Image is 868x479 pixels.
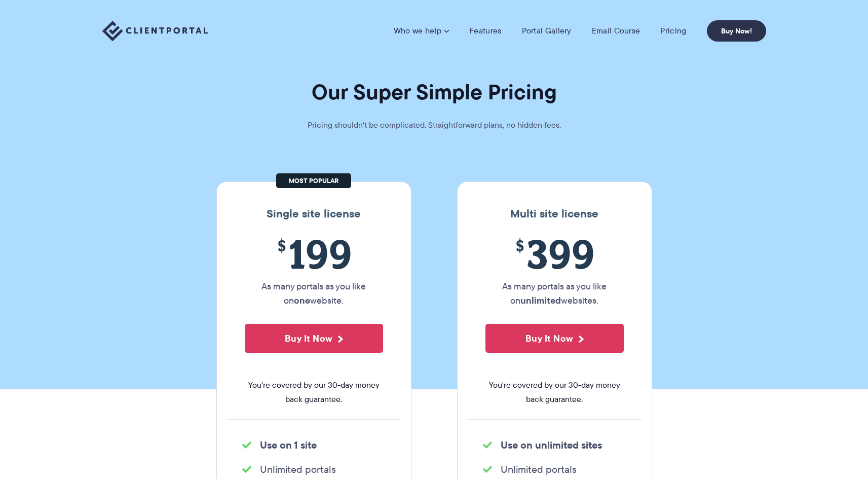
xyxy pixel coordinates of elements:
[485,378,624,407] span: You're covered by our 30-day money back guarantee.
[485,231,624,277] span: 399
[245,378,383,407] span: You're covered by our 30-day money back guarantee.
[227,207,401,220] h3: Single site license
[522,26,572,36] a: Portal Gallery
[245,279,383,308] p: As many portals as you like on website.
[245,324,383,353] button: Buy It Now
[485,324,624,353] button: Buy It Now
[592,26,640,36] a: Email Course
[501,437,602,453] strong: Use on unlimited sites
[294,293,310,307] strong: one
[520,293,561,307] strong: unlimited
[468,207,641,220] h3: Multi site license
[245,231,383,277] span: 199
[260,437,317,453] strong: Use on 1 site
[485,279,624,308] p: As many portals as you like on websites.
[660,26,686,36] a: Pricing
[394,26,449,36] a: Who we help
[242,462,386,476] li: Unlimited portals
[282,118,586,132] p: Pricing shouldn't be complicated. Straightforward plans, no hidden fees.
[707,20,766,42] a: Buy Now!
[483,462,626,476] li: Unlimited portals
[469,26,501,36] a: Features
